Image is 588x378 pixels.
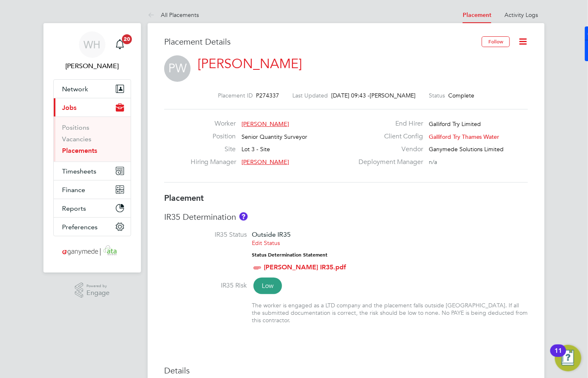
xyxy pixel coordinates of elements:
label: Placement ID [218,92,253,99]
a: [PERSON_NAME] IR35.pdf [264,263,346,271]
label: Deployment Manager [354,158,423,166]
button: Open Resource Center, 11 new notifications [555,345,581,371]
span: Outside IR35 [252,231,291,238]
span: PW [164,55,191,82]
span: P274337 [256,92,279,99]
b: Placement [164,193,204,203]
a: Powered byEngage [75,283,110,298]
label: Client Config [354,132,423,141]
span: Lot 3 - Site [242,145,270,153]
button: Preferences [54,218,131,236]
span: WH [84,39,101,50]
span: [PERSON_NAME] [242,120,289,128]
h3: IR35 Determination [164,212,528,222]
span: Low [253,278,282,294]
label: Worker [191,119,236,128]
label: Vendor [354,145,423,154]
button: Jobs [54,98,131,116]
label: End Hirer [354,119,423,128]
h3: Details [164,365,528,376]
div: The worker is engaged as a LTD company and the placement falls outside [GEOGRAPHIC_DATA]. If all ... [252,302,528,324]
label: Last Updated [292,92,328,99]
a: Vacancies [62,135,91,143]
button: Finance [54,181,131,199]
label: Position [191,132,236,141]
div: 11 [555,351,562,361]
label: IR35 Status [164,231,247,239]
span: Galliford Try Limited [429,120,481,128]
span: Reports [62,204,86,212]
span: William Heath [53,61,131,71]
button: Reports [54,199,131,217]
a: Positions [62,124,89,131]
span: [DATE] 09:43 - [331,92,370,99]
span: Finance [62,186,85,194]
strong: Status Determination Statement [252,252,327,258]
a: Edit Status [252,239,280,247]
span: [PERSON_NAME] [370,92,416,99]
button: Follow [482,36,510,47]
img: ganymedesolutions-logo-retina.png [60,245,125,258]
a: Activity Logs [504,11,538,19]
a: Go to home page [53,245,131,258]
span: Engage [86,290,110,297]
a: 20 [112,31,128,58]
button: Network [54,80,131,98]
a: All Placements [148,11,199,19]
label: Status [429,92,445,99]
span: 20 [122,34,132,44]
a: WH[PERSON_NAME] [53,31,131,71]
span: Powered by [86,283,110,290]
span: Senior Quantity Surveyor [242,133,308,140]
nav: Main navigation [43,23,141,273]
span: Timesheets [62,167,96,175]
button: Timesheets [54,162,131,180]
label: IR35 Risk [164,281,247,290]
h3: Placement Details [164,36,476,47]
span: Jobs [62,104,76,112]
a: Placement [463,12,491,19]
label: Hiring Manager [191,158,236,166]
span: Galliford Try Thames Water [429,133,500,140]
a: [PERSON_NAME] [198,56,302,72]
span: [PERSON_NAME] [242,158,289,166]
span: Network [62,85,88,93]
span: Preferences [62,223,98,231]
span: Complete [448,92,474,99]
button: About IR35 [239,212,248,221]
a: Placements [62,147,97,155]
span: Ganymede Solutions Limited [429,145,504,153]
div: Jobs [54,116,131,162]
label: Site [191,145,236,154]
span: n/a [429,158,437,166]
